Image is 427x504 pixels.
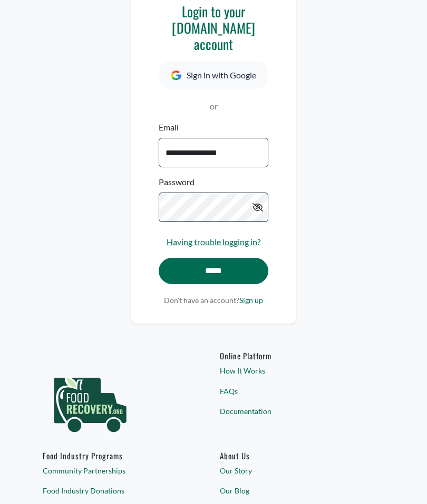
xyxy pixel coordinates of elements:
p: or [159,100,268,113]
a: Food Industry Donations [43,485,207,496]
a: Having trouble logging in? [167,237,260,247]
img: food_recovery_green_logo-76242d7a27de7ed26b67be613a865d9c9037ba317089b267e0515145e5e51427.png [43,351,138,451]
a: Sign up [239,296,263,305]
label: Email [159,121,179,134]
h6: Online Platform [220,351,384,360]
a: Our Story [220,465,384,476]
a: How It Works [220,365,384,376]
button: Sign in with Google [159,61,268,89]
a: Community Partnerships [43,465,207,476]
a: Documentation [220,406,384,417]
a: Our Blog [220,485,384,496]
p: Don't have an account? [159,295,268,306]
img: Google Icon [171,70,181,80]
h3: Login to your [DOMAIN_NAME] account [159,3,268,52]
a: FAQs [220,386,384,397]
label: Password [159,176,195,188]
h6: Food Industry Programs [43,451,207,460]
a: About Us [220,451,384,460]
